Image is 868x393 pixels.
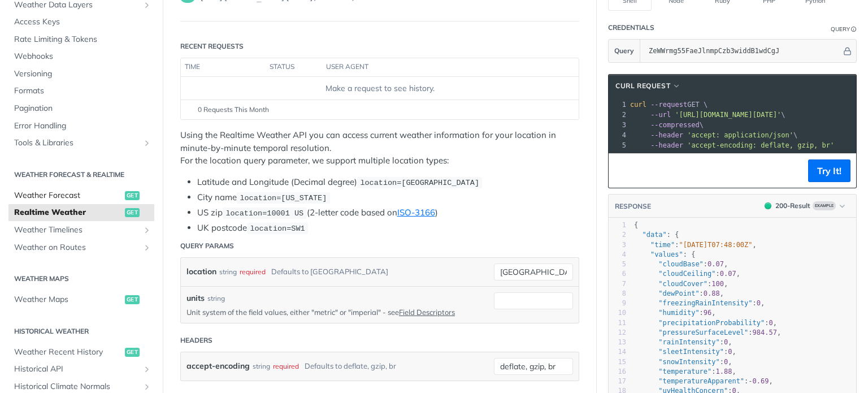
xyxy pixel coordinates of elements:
[8,100,154,117] a: Pagination
[14,364,140,375] span: Historical API
[305,358,396,374] div: Defaults to deflate, gzip, br
[609,357,626,367] div: 15
[125,348,140,357] span: get
[658,319,765,327] span: "precipitationProbability"
[634,231,679,239] span: : {
[225,209,303,218] span: location=10001 US
[634,348,736,356] span: : ,
[658,377,744,385] span: "temperatureApparent"
[609,230,626,240] div: 2
[728,348,732,356] span: 0
[14,207,122,218] span: Realtime Weather
[240,194,327,202] span: location=[US_STATE]
[8,361,154,378] a: Historical APIShow subpages for Historical API
[609,269,626,279] div: 6
[8,118,154,135] a: Error Handling
[748,377,752,385] span: -
[634,260,728,268] span: : ,
[186,292,205,304] label: units
[125,191,140,200] span: get
[650,141,683,149] span: --header
[322,58,556,76] th: user agent
[8,83,154,100] a: Formats
[125,295,140,304] span: get
[831,25,850,33] div: Query
[658,309,699,317] span: "humidity"
[609,140,628,150] div: 5
[14,68,151,80] span: Versioning
[608,23,654,33] div: Credentials
[634,290,724,297] span: : ,
[753,329,777,336] span: 984.57
[186,358,250,374] label: accept-encoding
[14,347,122,358] span: Weather Recent History
[634,329,781,336] span: : ,
[609,367,626,377] div: 16
[142,243,151,252] button: Show subpages for Weather on Routes
[266,58,322,76] th: status
[634,319,777,327] span: : ,
[8,187,154,204] a: Weather Forecastget
[8,204,154,221] a: Realtime Weatherget
[219,264,237,280] div: string
[658,329,748,336] span: "pressureSurfaceLevel"
[634,299,765,307] span: : ,
[650,241,675,249] span: "time"
[658,368,711,375] span: "temperature"
[14,190,122,201] span: Weather Forecast
[14,103,151,114] span: Pagination
[634,241,757,249] span: : ,
[609,308,626,318] div: 10
[634,221,638,229] span: {
[609,279,626,289] div: 7
[658,299,752,307] span: "freezingRainIntensity"
[609,100,628,110] div: 1
[634,309,716,317] span: : ,
[658,338,719,346] span: "rainIntensity"
[609,240,626,250] div: 3
[142,1,151,10] button: Show subpages for Weather Data Layers
[808,159,850,182] button: Try It!
[634,358,732,366] span: : ,
[197,222,579,235] li: UK postcode
[775,201,810,211] div: 200 - Result
[180,241,234,251] div: Query Params
[180,41,244,51] div: Recent Requests
[253,358,270,374] div: string
[8,239,154,256] a: Weather on RoutesShow subpages for Weather on Routes
[634,338,732,346] span: : ,
[14,224,140,236] span: Weather Timelines
[634,280,728,288] span: : ,
[180,335,212,346] div: Headers
[240,264,266,280] div: required
[8,291,154,308] a: Weather Mapsget
[14,381,140,392] span: Historical Climate Normals
[630,111,785,119] span: \
[14,16,151,28] span: Access Keys
[198,105,269,115] span: 0 Requests This Month
[609,40,640,62] button: Query
[615,81,670,91] span: cURL Request
[630,131,797,139] span: \
[142,365,151,374] button: Show subpages for Historical API
[14,242,140,253] span: Weather on Routes
[765,202,771,209] span: 200
[841,45,853,57] button: Hide
[14,51,151,62] span: Webhooks
[643,40,841,62] input: apikey
[8,48,154,65] a: Webhooks
[125,208,140,217] span: get
[399,308,455,317] a: Field Descriptors
[724,358,728,366] span: 0
[14,120,151,132] span: Error Handling
[360,179,479,187] span: location=[GEOGRAPHIC_DATA]
[650,131,683,139] span: --header
[609,318,626,328] div: 11
[609,338,626,347] div: 13
[180,129,579,167] p: Using the Realtime Weather API you can access current weather information for your location in mi...
[658,358,719,366] span: "snowIntensity"
[609,120,628,130] div: 3
[8,170,154,180] h2: Weather Forecast & realtime
[8,274,154,284] h2: Weather Maps
[675,111,781,119] span: '[URL][DOMAIN_NAME][DATE]'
